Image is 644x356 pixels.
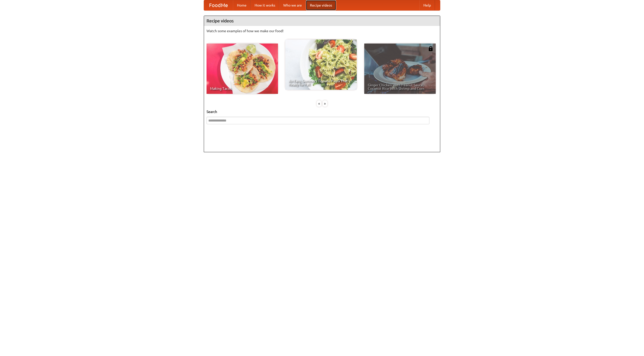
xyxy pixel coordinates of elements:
span: An Easy, Summery Tomato Pasta That's Ready for Fall [289,79,353,86]
p: Watch some examples of how we make our food! [207,28,437,33]
a: Help [419,0,435,10]
a: Home [233,0,251,10]
div: « [317,100,321,107]
h5: Search [207,109,437,114]
a: Making Tacos [207,44,278,94]
a: FoodMe [204,0,233,10]
a: Who we are [279,0,306,10]
span: Making Tacos [210,87,274,90]
h4: Recipe videos [204,16,440,26]
img: 483408.png [428,46,433,51]
a: Recipe videos [306,0,336,10]
a: How it works [251,0,279,10]
a: An Easy, Summery Tomato Pasta That's Ready for Fall [285,39,357,90]
div: » [323,100,327,107]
